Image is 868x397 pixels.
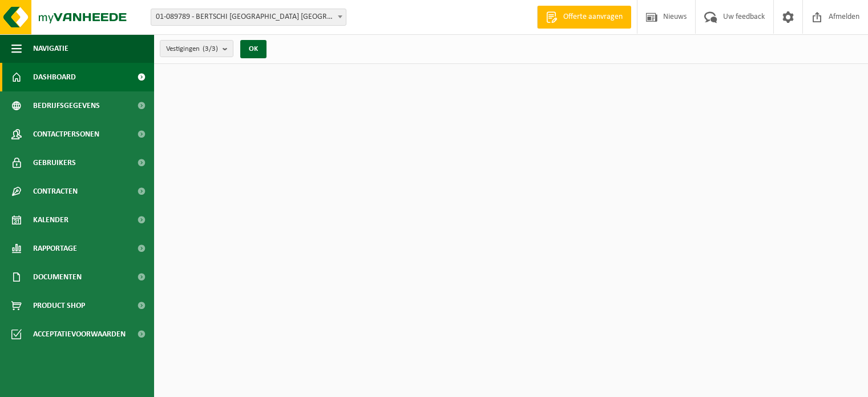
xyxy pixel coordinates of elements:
[160,40,233,57] button: Vestigingen(3/3)
[33,206,68,234] span: Kalender
[33,234,77,263] span: Rapportage
[33,149,76,177] span: Gebruikers
[203,45,218,53] count: (3/3)
[166,41,218,58] span: Vestigingen
[33,120,99,149] span: Contactpersonen
[240,40,267,58] button: OK
[151,9,346,26] span: 01-089789 - BERTSCHI BELGIUM NV - ANTWERPEN
[33,291,85,320] span: Product Shop
[33,320,126,348] span: Acceptatievoorwaarden
[33,263,82,291] span: Documenten
[33,91,100,120] span: Bedrijfsgegevens
[33,63,76,91] span: Dashboard
[33,177,78,206] span: Contracten
[33,34,68,63] span: Navigatie
[151,9,346,25] span: 01-089789 - BERTSCHI BELGIUM NV - ANTWERPEN
[560,11,625,23] span: Offerte aanvragen
[537,6,631,29] a: Offerte aanvragen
